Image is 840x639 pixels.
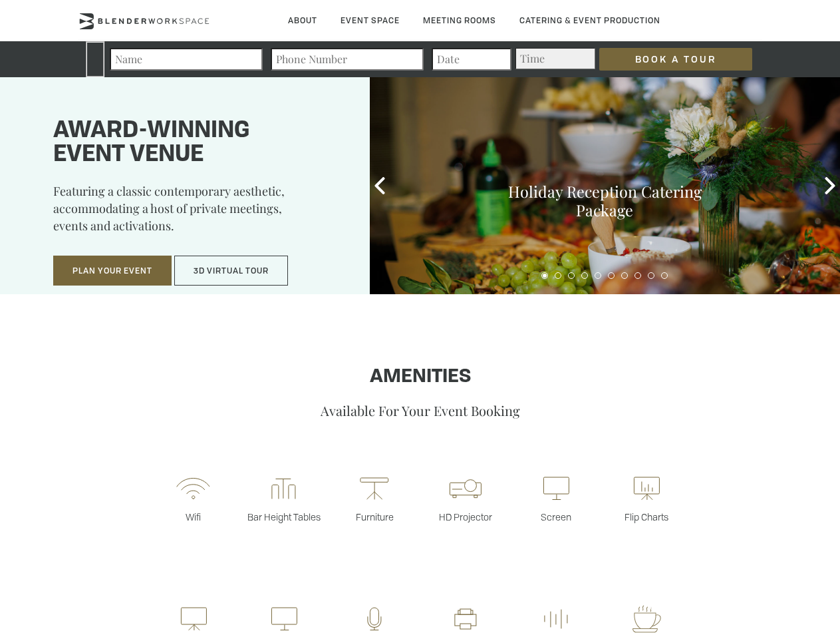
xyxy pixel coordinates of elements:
[42,367,798,388] h1: Amenities
[601,511,692,523] p: Flip Charts
[53,182,337,244] p: Featuring a classic contemporary aesthetic, accommodating a host of private meetings, events and ...
[432,48,511,71] input: Date
[42,401,798,419] p: Available For Your Event Booking
[511,511,601,523] p: Screen
[148,511,238,523] p: Wifi
[508,181,702,220] a: Holiday Reception Catering Package
[53,256,172,286] button: Plan Your Event
[53,119,337,167] h1: Award-winning event venue
[420,511,511,523] p: HD Projector
[271,48,424,71] input: Phone Number
[239,511,329,523] p: Bar Height Tables
[329,511,420,523] p: Furniture
[174,256,288,286] button: 3D Virtual Tour
[599,48,752,71] input: Book a Tour
[110,48,263,71] input: Name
